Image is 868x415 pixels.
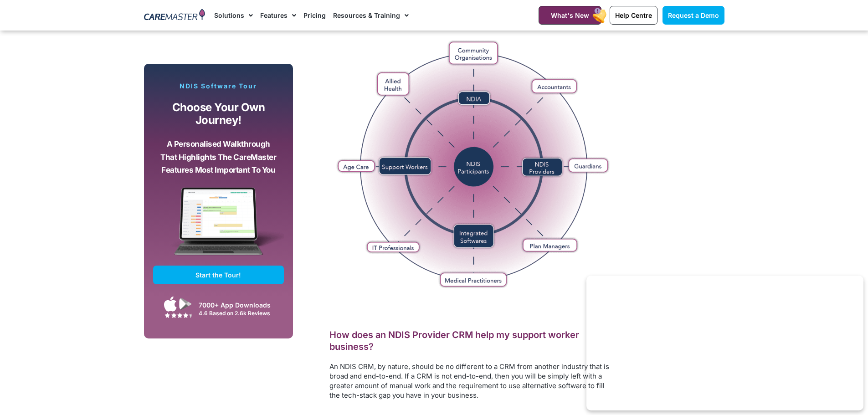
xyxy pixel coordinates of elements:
[153,187,284,266] img: CareMaster Software Mockup on Screen
[164,313,192,318] img: Google Play Store App Review Stars
[586,276,863,410] iframe: Popup CTA
[329,362,616,400] p: An NDIS CRM, by nature, should be no different to a CRM from another industry that is broad and e...
[199,300,279,310] div: 7000+ App Downloads
[144,9,205,22] img: CareMaster Logo
[551,11,589,19] span: What's New
[160,138,277,177] p: A personalised walkthrough that highlights the CareMaster features most important to you
[160,101,277,127] p: Choose your own journey!
[329,19,616,306] img: A graph that highlights the NDIS CRM software guides, with a particular focus on how a quality CR...
[615,11,652,19] span: Help Centre
[179,297,192,311] img: Google Play App Icon
[195,271,241,279] span: Start the Tour!
[153,266,284,284] a: Start the Tour!
[199,310,279,317] div: 4.6 Based on 2.6k Reviews
[329,329,616,353] h2: How does an NDIS Provider CRM help my support worker business?
[153,82,284,90] p: NDIS Software Tour
[663,6,724,25] a: Request a Demo
[164,296,177,312] img: Apple App Store Icon
[539,6,601,25] a: What's New
[668,11,719,19] span: Request a Demo
[610,6,657,25] a: Help Centre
